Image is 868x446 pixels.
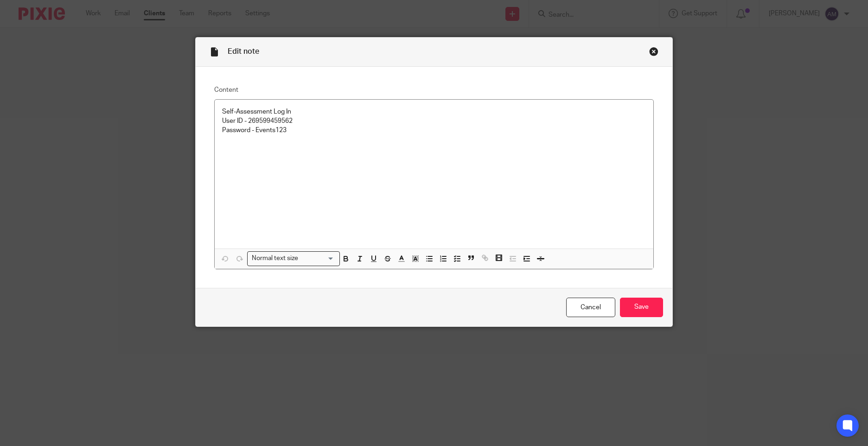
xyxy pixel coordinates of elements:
[566,298,615,318] a: Cancel
[228,48,259,55] span: Edit note
[649,47,658,56] div: Close this dialog window
[222,126,646,135] p: Password - Events123
[222,107,646,116] p: Self-Assessment Log In
[222,116,646,126] p: User ID - 269599459562
[301,254,334,263] input: Search for option
[214,85,654,95] label: Content
[249,254,300,263] span: Normal text size
[247,251,340,266] div: Search for option
[620,298,663,318] input: Save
